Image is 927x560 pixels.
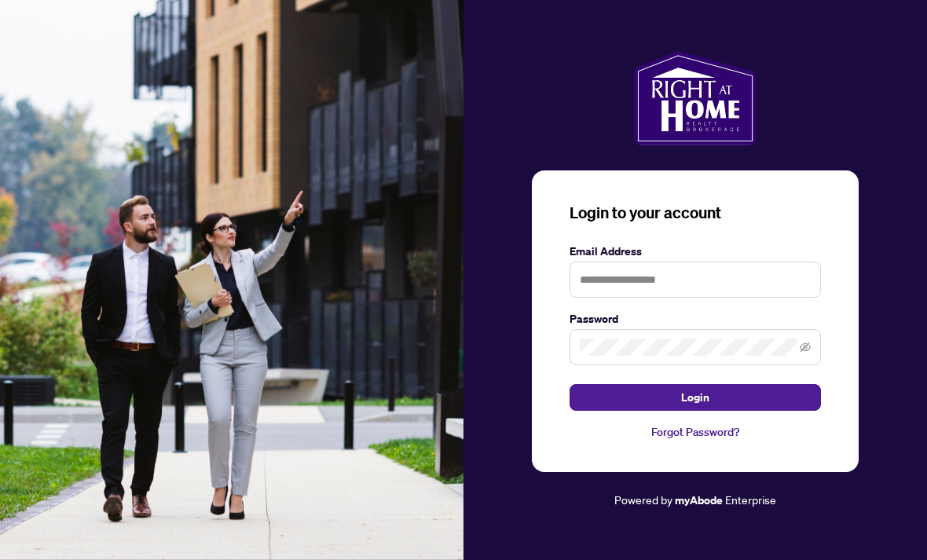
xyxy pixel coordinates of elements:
[570,384,821,411] button: Login
[634,51,756,145] img: ma-logo
[614,492,672,507] span: Powered by
[570,243,821,260] label: Email Address
[681,385,709,410] span: Login
[570,423,821,441] a: Forgot Password?
[800,342,811,353] span: eye-invisible
[570,202,821,224] h3: Login to your account
[675,492,723,509] a: myAbode
[570,310,821,328] label: Password
[725,492,776,507] span: Enterprise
